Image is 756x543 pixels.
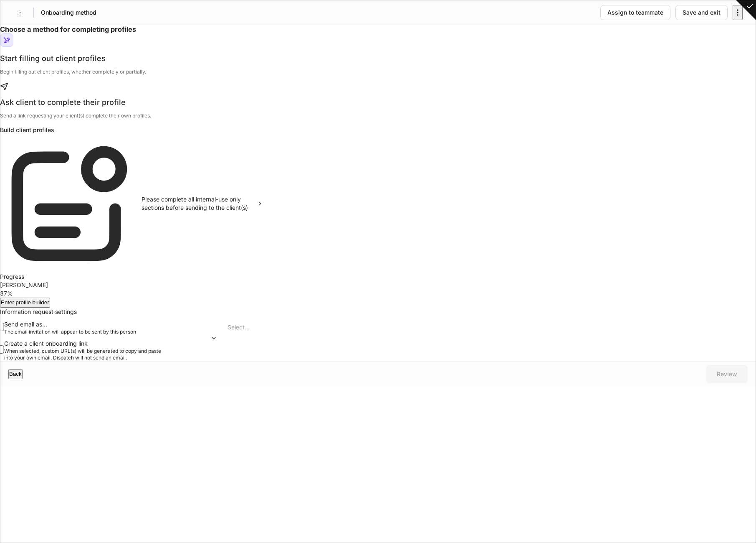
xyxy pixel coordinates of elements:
div: Assign to teammate [607,8,663,17]
button: Save and exit [675,5,728,20]
p: Create a client onboarding link [4,339,161,348]
div: Save and exit [683,8,721,17]
div: Back [9,370,22,378]
button: Review [706,365,748,383]
p: The email invitation will appear to be sent by this person [4,329,136,335]
div: Please complete all internal-use only sections before sending to the client(s) [142,195,250,212]
div: Enter profile builder [1,298,49,307]
div: Select... [222,316,282,338]
button: Back [8,369,23,379]
button: Assign to teammate [600,5,670,20]
p: Send email as... [4,320,136,329]
p: When selected, custom URL(s) will be generated to copy and paste into your own email. Dispatch wi... [4,348,161,361]
div: Review [717,370,737,378]
h5: Onboarding method [41,8,96,17]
